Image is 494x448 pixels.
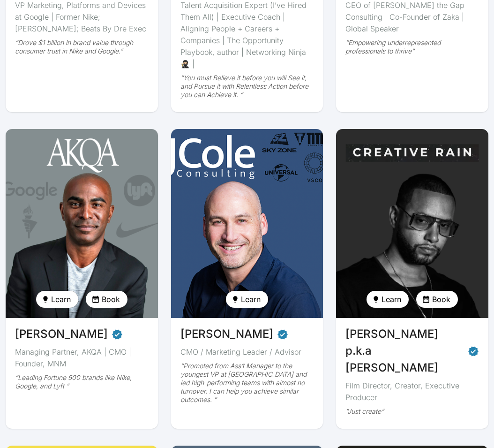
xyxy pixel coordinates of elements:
[432,294,450,305] span: Book
[15,38,149,55] div: “Drove $1 billion in brand value through consumer trust in Nike and Google.”
[102,294,120,305] span: Book
[382,294,401,305] span: Learn
[367,291,409,308] button: Learn
[468,342,479,359] span: Verified partner - Julien Christian Lutz p.k.a Director X
[345,326,464,376] span: [PERSON_NAME] p.k.a [PERSON_NAME]
[6,129,158,318] img: avatar of Jabari Hearn
[15,326,108,342] span: [PERSON_NAME]
[15,373,149,390] div: “Leading Fortune 500 brands like Nike, Google, and Lyft ”
[180,326,273,342] span: [PERSON_NAME]
[86,291,127,308] button: Book
[36,291,78,308] button: Learn
[345,38,479,55] div: “Empowering underrepresented professionals to thrive”
[15,346,149,370] div: Managing Partner, AKQA | CMO | Founder, MNM
[241,294,261,305] span: Learn
[51,294,71,305] span: Learn
[171,129,323,318] img: avatar of Josh Cole
[180,346,314,358] div: CMO / Marketing Leader / Advisor
[226,291,268,308] button: Learn
[277,326,288,342] span: Verified partner - Josh Cole
[345,407,479,416] div: “Just create”
[112,326,123,342] span: Verified partner - Jabari Hearn
[180,74,314,99] div: “You must Believe it before you will See it, and Pursue it with Relentless Action before you can ...
[416,291,458,308] button: Book
[345,380,479,403] div: Film Director, Creator, Executive Producer
[180,362,314,404] div: “Promoted from Ass’t Manager to the youngest VP at [GEOGRAPHIC_DATA] and led high-performing team...
[334,126,490,321] img: avatar of Julien Christian Lutz p.k.a Director X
